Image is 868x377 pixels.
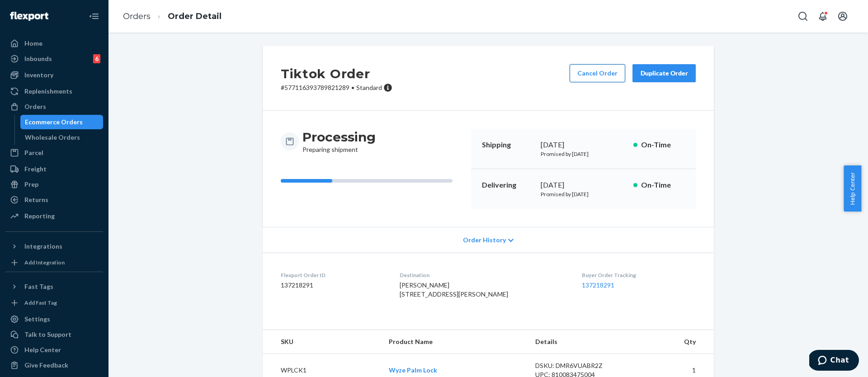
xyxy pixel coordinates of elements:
[24,345,61,354] div: Help Center
[5,297,103,308] a: Add Fast Tag
[482,140,533,150] p: Shipping
[400,271,568,279] dt: Destination
[541,150,626,158] p: Promised by [DATE]
[463,236,506,245] span: Order History
[528,330,627,354] th: Details
[24,148,43,157] div: Parcel
[541,140,626,150] div: [DATE]
[351,84,354,91] span: •
[5,312,103,326] a: Settings
[356,84,382,91] span: Standard
[24,282,53,291] div: Fast Tags
[24,102,46,111] div: Orders
[24,212,55,221] div: Reporting
[24,54,52,63] div: Inbounds
[482,180,533,190] p: Delivering
[20,115,104,129] a: Ecommerce Orders
[5,193,103,207] a: Returns
[116,3,229,30] ol: breadcrumbs
[10,12,48,21] img: Flexport logo
[627,330,714,354] th: Qty
[281,271,385,279] dt: Flexport Order ID
[85,7,103,25] button: Close Navigation
[24,39,42,48] div: Home
[5,257,103,268] a: Add Integration
[382,330,528,354] th: Product Name
[5,279,103,294] button: Fast Tags
[570,64,625,82] button: Cancel Order
[168,11,222,21] a: Order Detail
[25,133,80,142] div: Wholesale Orders
[5,209,103,223] a: Reporting
[263,330,382,354] th: SKU
[844,165,861,212] button: Help Center
[5,177,103,192] a: Prep
[400,281,508,298] span: [PERSON_NAME] [STREET_ADDRESS][PERSON_NAME]
[5,239,103,254] button: Integrations
[5,146,103,160] a: Parcel
[5,68,103,82] a: Inventory
[302,129,376,154] div: Preparing shipment
[794,7,812,25] button: Open Search Box
[809,350,859,372] iframe: Opens a widget where you can chat to one of our agents
[5,162,103,176] a: Freight
[5,358,103,372] button: Give Feedback
[24,259,65,266] div: Add Integration
[5,52,103,66] a: Inbounds6
[5,327,103,342] button: Talk to Support
[24,315,50,324] div: Settings
[281,64,392,83] h2: Tiktok Order
[814,7,832,25] button: Open notifications
[541,180,626,190] div: [DATE]
[25,118,83,127] div: Ecommerce Orders
[24,242,62,251] div: Integrations
[24,195,48,204] div: Returns
[535,361,620,370] div: DSKU: DMR6VUABR2Z
[281,83,392,92] p: # 577116393789821289
[24,165,47,174] div: Freight
[281,281,385,290] dd: 137218291
[24,330,71,339] div: Talk to Support
[24,87,72,96] div: Replenishments
[20,130,104,145] a: Wholesale Orders
[834,7,852,25] button: Open account menu
[541,190,626,198] p: Promised by [DATE]
[93,54,100,63] div: 6
[123,11,151,21] a: Orders
[5,36,103,51] a: Home
[5,99,103,114] a: Orders
[5,343,103,357] a: Help Center
[582,281,614,289] a: 137218291
[24,361,68,370] div: Give Feedback
[632,64,696,82] button: Duplicate Order
[5,84,103,99] a: Replenishments
[24,71,53,80] div: Inventory
[302,129,376,145] h3: Processing
[389,366,437,374] a: Wyze Palm Lock
[641,180,685,190] p: On-Time
[582,271,696,279] dt: Buyer Order Tracking
[641,140,685,150] p: On-Time
[24,299,57,306] div: Add Fast Tag
[24,180,38,189] div: Prep
[640,69,688,78] div: Duplicate Order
